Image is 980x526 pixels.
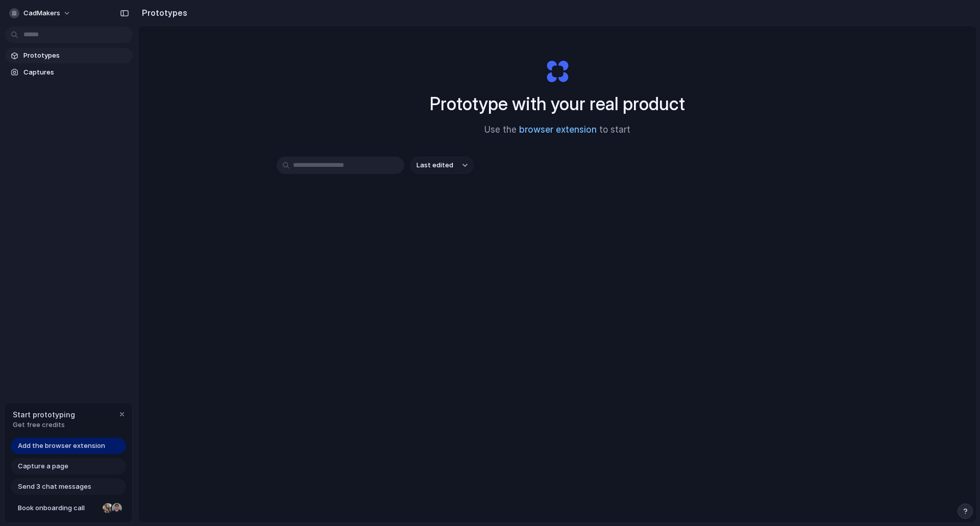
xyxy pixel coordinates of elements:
[5,65,133,80] a: Captures
[416,160,453,170] span: Last edited
[11,500,126,516] a: Book onboarding call
[410,157,474,174] button: Last edited
[138,7,187,19] h2: Prototypes
[5,48,133,63] a: Prototypes
[13,420,75,430] span: Get free credits
[519,124,597,135] a: browser extension
[23,8,60,18] span: CadMakers
[11,438,126,454] a: Add the browser extension
[430,90,685,117] h1: Prototype with your real product
[18,461,68,471] span: Capture a page
[484,123,630,137] span: Use the to start
[111,502,123,514] div: Christian Iacullo
[18,482,91,492] span: Send 3 chat messages
[5,5,76,21] button: CadMakers
[23,51,129,61] span: Prototypes
[23,67,129,78] span: Captures
[18,503,99,513] span: Book onboarding call
[102,502,114,514] div: Nicole Kubica
[13,409,75,420] span: Start prototyping
[18,441,105,451] span: Add the browser extension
